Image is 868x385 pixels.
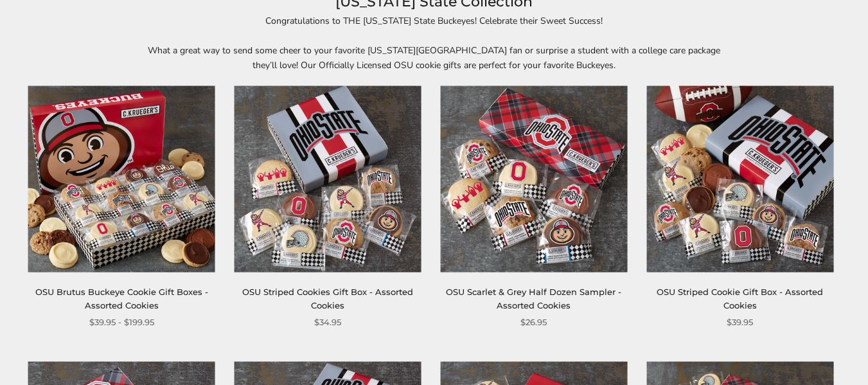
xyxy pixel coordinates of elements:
a: OSU Scarlet & Grey Half Dozen Sampler - Assorted Cookies [441,85,628,273]
img: OSU Striped Cookies Gift Box - Assorted Cookies [235,85,421,273]
img: OSU Striped Cookie Gift Box - Assorted Cookies [646,85,833,273]
a: OSU Striped Cookies Gift Box - Assorted Cookies [242,287,413,310]
a: OSU Scarlet & Grey Half Dozen Sampler - Assorted Cookies [446,287,621,310]
span: $34.95 [314,316,341,329]
span: $39.95 [727,316,753,329]
p: Congratulations to THE [US_STATE] State Buckeyes! Celebrate their Sweet Success! [139,13,730,28]
a: OSU Striped Cookie Gift Box - Assorted Cookies [657,287,823,310]
span: $39.95 - $199.95 [89,316,154,329]
span: $26.95 [520,316,547,329]
a: OSU Brutus Buckeye Cookie Gift Boxes - Assorted Cookies [35,287,208,310]
img: OSU Scarlet & Grey Half Dozen Sampler - Assorted Cookies [440,85,627,273]
img: OSU Brutus Buckeye Cookie Gift Boxes - Assorted Cookies [28,85,215,273]
p: What a great way to send some cheer to your favorite [US_STATE][GEOGRAPHIC_DATA] fan or surprise ... [139,43,730,73]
